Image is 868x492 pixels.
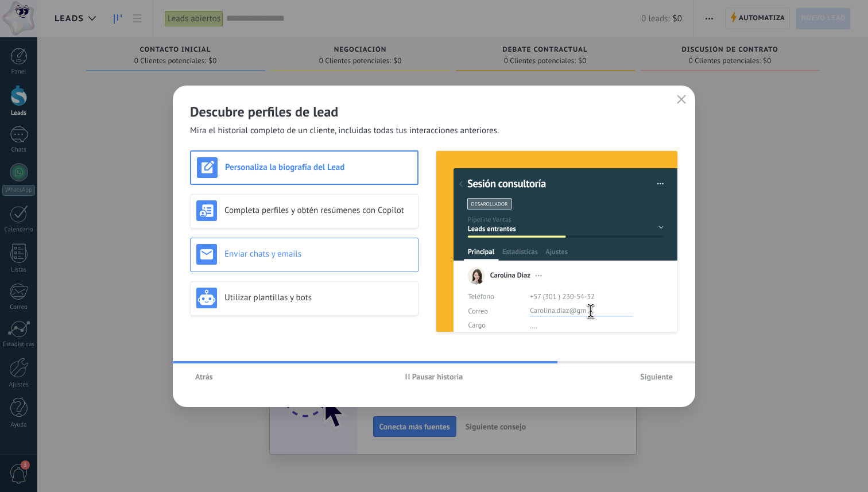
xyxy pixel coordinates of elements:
button: Siguiente [635,368,678,385]
h3: Personaliza la biografía del Lead [225,162,412,173]
button: Pausar historia [400,368,468,385]
button: Atrás [190,368,218,385]
h3: Utilizar plantillas y bots [224,292,412,303]
h3: Completa perfiles y obtén resúmenes con Copilot [224,205,412,216]
h3: Enviar chats y emails [224,249,412,259]
span: Siguiente [640,373,673,381]
span: Pausar historia [412,373,463,381]
h2: Descubre perfiles de lead [190,103,678,121]
span: Mira el historial completo de un cliente, incluidas todas tus interacciones anteriores. [190,125,499,137]
span: Atrás [195,373,213,381]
